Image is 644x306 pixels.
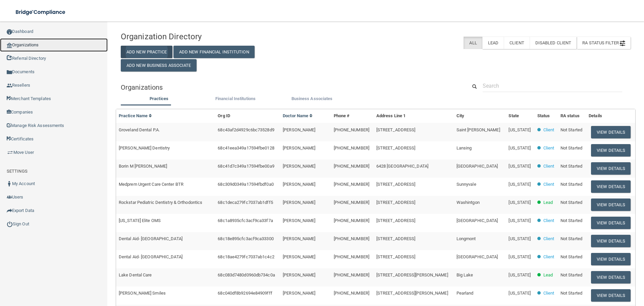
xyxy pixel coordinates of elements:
[558,109,586,123] th: RA status
[543,217,554,225] p: Client
[119,164,167,169] span: Borin M [PERSON_NAME]
[543,199,553,207] p: Lead
[454,109,506,123] th: City
[119,127,160,132] span: Groveland Dental P.A.
[218,200,273,205] span: 68c1deca279fc7037ab1dff5
[591,144,631,157] button: View Details
[506,109,534,123] th: State
[291,96,333,101] span: Business Associates
[376,218,416,223] span: [STREET_ADDRESS]
[7,221,13,227] img: ic_power_dark.7ecde6b1.png
[215,96,256,101] span: Financial Institutions
[457,200,480,205] span: Washintgon
[560,236,582,241] span: Not Started
[283,272,315,277] span: [PERSON_NAME]
[218,236,273,241] span: 68c18e895cfc3acf9ca33300
[376,291,448,296] span: [STREET_ADDRESS][PERSON_NAME]
[218,182,273,187] span: 68c309d0349a17594fbdf0a0
[586,109,635,123] th: Details
[283,200,315,205] span: [PERSON_NAME]
[543,162,554,170] p: Client
[201,95,270,103] label: Financial Institutions
[508,291,531,296] span: [US_STATE]
[121,32,284,41] h4: Organization Directory
[560,200,582,205] span: Not Started
[218,164,274,169] span: 68c41d7c349a17594fbe00a9
[376,236,416,241] span: [STREET_ADDRESS]
[121,46,172,58] button: Add New Practice
[560,164,582,169] span: Not Started
[334,254,369,259] span: [PHONE_NUMBER]
[274,95,350,104] li: Business Associate
[508,145,531,150] span: [US_STATE]
[173,46,255,58] button: Add New Financial Institution
[560,218,582,223] span: Not Started
[591,126,631,138] button: View Details
[283,164,315,169] span: [PERSON_NAME]
[457,182,476,187] span: Sunnyvale
[591,271,631,283] button: View Details
[591,162,631,175] button: View Details
[218,254,274,259] span: 68c18ae4279fc7037ab1c4c2
[508,164,531,169] span: [US_STATE]
[218,127,274,132] span: 68c43af2d4929c6bc73528d9
[334,200,369,205] span: [PHONE_NUMBER]
[218,291,272,296] span: 68c040df8b92694e84909fff
[334,127,369,132] span: [PHONE_NUMBER]
[457,254,498,259] span: [GEOGRAPHIC_DATA]
[591,253,631,265] button: View Details
[591,235,631,247] button: View Details
[543,235,554,243] p: Client
[7,29,12,35] img: ic_dashboard_dark.d01f4a41.png
[119,113,152,118] a: Practice Name
[457,218,498,223] span: [GEOGRAPHIC_DATA]
[483,80,622,92] input: Search
[283,127,315,132] span: [PERSON_NAME]
[334,164,369,169] span: [PHONE_NUMBER]
[334,236,369,241] span: [PHONE_NUMBER]
[376,164,428,169] span: 6428 [GEOGRAPHIC_DATA]
[591,180,631,193] button: View Details
[508,127,531,132] span: [US_STATE]
[508,254,531,259] span: [US_STATE]
[560,127,582,132] span: Not Started
[124,95,194,103] label: Practices
[119,145,170,150] span: [PERSON_NAME] Dentistry
[283,113,313,118] a: Doctor Name
[464,37,482,49] label: All
[7,43,12,48] img: organization-icon.f8decf85.png
[530,37,577,49] label: Disabled Client
[560,182,582,187] span: Not Started
[457,291,474,296] span: Pearland
[535,109,558,123] th: Status
[543,289,554,297] p: Client
[334,145,369,150] span: [PHONE_NUMBER]
[119,218,161,223] span: [US_STATE] Elite OMS
[283,182,315,187] span: [PERSON_NAME]
[543,253,554,261] p: Client
[218,218,273,223] span: 68c1a8935cfc3acf9ca33f7a
[508,272,531,277] span: [US_STATE]
[119,291,166,296] span: [PERSON_NAME] Smiles
[457,127,500,132] span: Saint [PERSON_NAME]
[283,218,315,223] span: [PERSON_NAME]
[7,83,12,88] img: ic_reseller.de258add.png
[560,272,582,277] span: Not Started
[457,164,498,169] span: [GEOGRAPHIC_DATA]
[215,109,280,123] th: Org ID
[504,37,530,49] label: Client
[283,254,315,259] span: [PERSON_NAME]
[582,40,625,45] span: RA Status Filter
[331,109,374,123] th: Phone #
[508,200,531,205] span: [US_STATE]
[543,144,554,152] p: Client
[508,182,531,187] span: [US_STATE]
[482,37,504,49] label: Lead
[376,254,416,259] span: [STREET_ADDRESS]
[7,70,12,75] img: icon-documents.8dae5593.png
[543,180,554,188] p: Client
[374,109,454,123] th: Address Line 1
[334,272,369,277] span: [PHONE_NUMBER]
[7,181,12,186] img: ic_user_dark.df1a06c3.png
[218,272,275,277] span: 68c083d7480d0960db734c0a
